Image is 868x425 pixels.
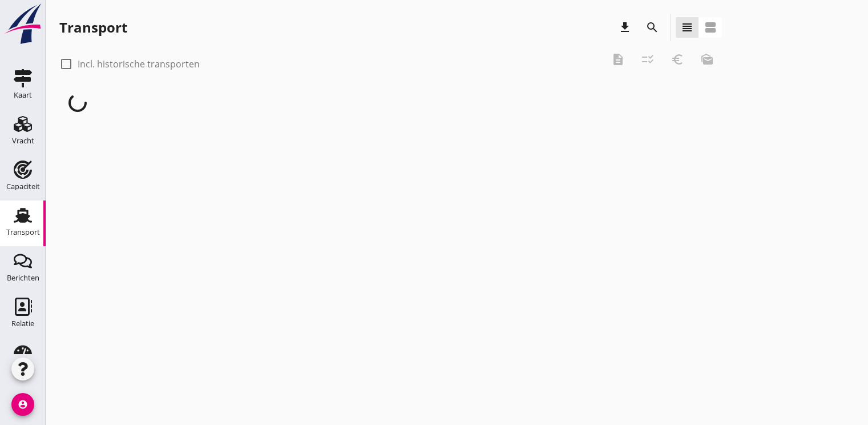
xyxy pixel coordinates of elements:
div: Vracht [12,137,34,145]
i: view_headline [680,21,694,34]
i: account_circle [11,393,34,416]
div: Relatie [11,320,34,327]
div: Berichten [7,274,39,282]
i: view_agenda [704,21,717,34]
div: Transport [6,228,40,236]
div: Capaciteit [6,183,40,190]
label: Incl. historische transporten [78,58,200,70]
i: download [618,21,632,34]
i: search [645,21,659,34]
img: logo-small.a267ee39.svg [2,3,43,45]
div: Transport [59,18,127,37]
div: Kaart [14,91,32,99]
